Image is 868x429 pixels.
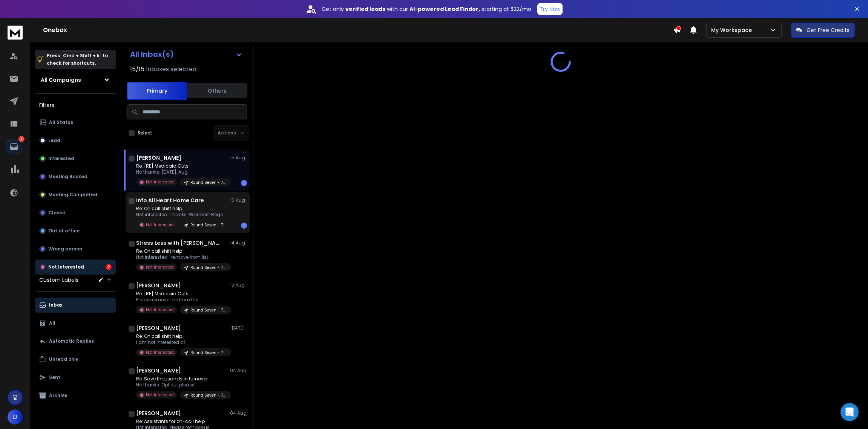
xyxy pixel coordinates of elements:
button: All Inbox(s) [124,47,248,62]
button: Get Free Credits [791,23,855,38]
p: Re: [RE] Medicaid Cuts [136,291,227,297]
button: Inbox [35,298,116,313]
h1: [PERSON_NAME] [136,409,181,417]
button: Meeting Completed [35,187,116,202]
p: Interested [48,156,74,162]
h1: [PERSON_NAME] [136,324,181,332]
p: Meeting Completed [48,192,97,198]
p: Not Interested [146,350,174,355]
p: Not interested- remove from list. [136,254,227,260]
div: 2 [106,264,112,270]
h3: Custom Labels [39,276,78,284]
button: Archive [35,388,116,403]
p: Round Seven - 7/17 [190,180,227,185]
button: Unread only [35,352,116,367]
button: All Status [35,115,116,130]
p: 12 Aug [230,282,247,289]
p: 04 Aug [230,410,247,416]
img: logo [8,26,23,40]
p: Not Interested [146,222,174,227]
button: D [8,409,23,424]
button: Sent [35,370,116,385]
p: Get Free Credits [807,26,850,34]
div: Open Intercom Messenger [840,403,859,421]
p: Please remove me from the [136,297,227,303]
p: No thanks. [DATE], Aug [136,169,227,175]
button: Closed [35,205,116,220]
button: Out of office [35,223,116,238]
p: Not Interested [146,307,174,313]
p: Re: Assistants for on-call help [136,418,227,424]
h1: [PERSON_NAME] [136,367,181,374]
p: 14 Aug [230,240,247,246]
p: Not Interested [48,264,84,270]
div: 1 [241,223,247,229]
p: Out of office [48,228,80,234]
button: All [35,316,116,331]
p: Not Interested [146,264,174,270]
p: Round Seven - 7/17 [190,350,227,356]
p: No thanks. Opt out please. [136,382,227,388]
p: Get only with our starting at $22/mo [322,5,531,13]
p: Re: Save thousands in turnover [136,376,227,382]
button: Not Interested2 [35,260,116,275]
p: I am not interested at [136,339,227,345]
p: All [49,320,55,326]
button: Wrong person [35,241,116,256]
p: Sent [49,374,60,380]
p: 15 Aug [230,155,247,161]
p: Re: On call shift help [136,206,227,212]
p: Round Seven - 7/17 [190,392,227,398]
p: Automatic Replies [49,338,94,344]
p: Unread only [49,356,78,362]
div: 1 [241,180,247,186]
h1: [PERSON_NAME] [136,282,181,289]
p: All Status [49,119,73,125]
p: Inbox [49,302,62,308]
p: Re: On call shift help [136,333,227,339]
p: 15 Aug [230,197,247,203]
p: Wrong person [48,246,82,252]
button: Primary [127,82,187,100]
p: 2 [18,136,25,142]
p: Closed [48,210,66,216]
strong: verified leads [345,5,385,13]
p: Not Interested [146,179,174,185]
button: Try Now [537,3,563,15]
p: Lead [48,137,60,144]
span: Cmd + Shift + k [62,51,101,60]
p: Round Seven - 7/17 [190,307,227,313]
p: Re: On call shift help [136,248,227,254]
h1: Stress Less with [PERSON_NAME] [136,239,219,247]
h1: All Campaigns [41,76,81,84]
h3: Filters [35,100,116,110]
button: All Campaigns [35,72,116,87]
strong: AI-powered Lead Finder, [409,5,480,13]
h1: Onebox [43,26,673,35]
p: Re: [RE] Medicaid Cuts [136,163,227,169]
a: 2 [6,139,21,154]
h3: Inboxes selected [146,65,196,74]
p: Try Now [540,5,560,13]
label: Select [138,130,152,136]
button: Meeting Booked [35,169,116,184]
p: My Workspace [711,26,755,34]
h1: [PERSON_NAME] [136,154,181,162]
span: 15 / 15 [130,65,144,74]
button: Others [187,82,247,99]
p: [DATE] [230,325,247,331]
button: Interested [35,151,116,166]
p: Not Interested [146,392,174,398]
p: Meeting Booked [48,174,87,180]
p: Not interested. Thanks. Warmest Regards, [136,212,227,218]
p: Round Seven - 7/17 [190,265,227,270]
h1: Info All Heart Home Care [136,197,204,204]
p: 04 Aug [230,368,247,374]
p: Press to check for shortcuts. [47,52,108,67]
button: Lead [35,133,116,148]
h1: All Inbox(s) [130,50,174,58]
p: Archive [49,392,67,398]
p: Round Seven - 7/17 [190,222,227,228]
